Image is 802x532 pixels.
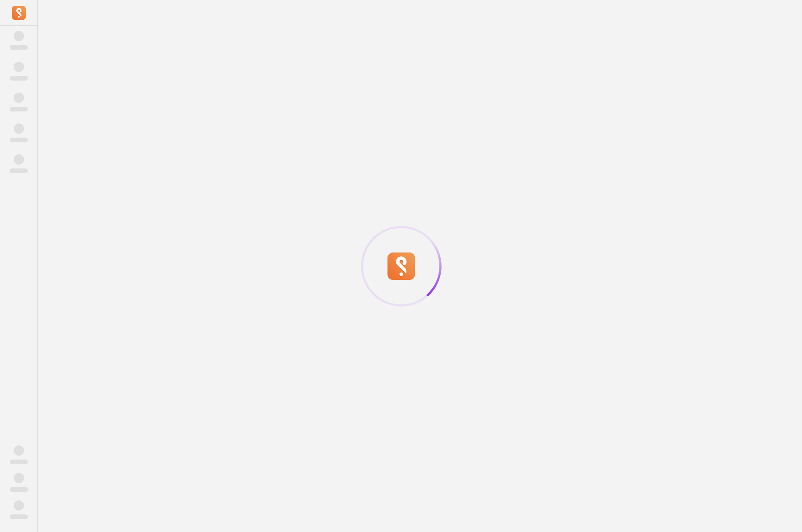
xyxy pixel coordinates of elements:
[10,76,28,81] span: ‌
[14,154,24,165] span: ‌
[10,514,28,519] span: ‌
[10,45,28,50] span: ‌
[14,123,24,134] span: ‌
[14,62,24,72] span: ‌
[14,445,24,456] span: ‌
[10,487,28,492] span: ‌
[10,107,28,111] span: ‌
[10,460,28,464] span: ‌
[14,500,24,511] span: ‌
[10,168,28,173] span: ‌
[14,31,24,41] span: ‌
[14,473,24,483] span: ‌
[10,138,28,142] span: ‌
[14,93,24,103] span: ‌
